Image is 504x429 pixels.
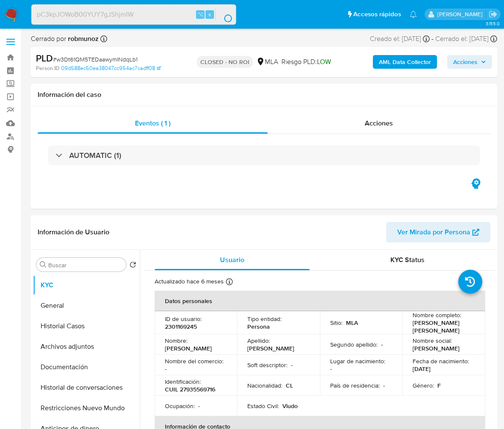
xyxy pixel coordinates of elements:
p: Tipo entidad : [247,315,281,323]
button: Archivos adjuntos [33,336,140,357]
div: AUTOMATIC (1) [48,146,480,165]
div: Creado el: [DATE] [370,34,430,44]
b: AML Data Collector [379,55,431,69]
p: Apellido : [247,337,270,344]
th: Datos personales [155,291,485,311]
p: [PERSON_NAME] [247,344,294,352]
a: 09d588ec50ea38047cc954ac7cadff08 [61,64,161,72]
button: Ver Mirada por Persona [386,222,490,242]
a: Notificaciones [410,11,417,18]
input: Buscar [48,261,123,269]
p: Nombre del comercio : [165,357,223,365]
p: Actualizado hace 6 meses [155,277,224,286]
button: AML Data Collector [373,55,437,69]
p: CL [286,382,293,389]
p: - [381,341,383,348]
span: - [431,34,434,44]
span: Accesos rápidos [353,10,401,19]
span: Eventos ( 1 ) [135,118,170,128]
span: s [208,10,211,18]
b: robmunoz [66,34,99,44]
button: Restricciones Nuevo Mundo [33,398,140,418]
p: Nombre : [165,337,188,344]
p: jessica.fukman@mercadolibre.com [437,10,486,18]
p: - [165,365,167,373]
p: Nombre completo : [413,311,461,319]
span: Acciones [365,118,393,128]
div: Cerrado el: [DATE] [435,34,497,44]
p: Identificación : [165,378,201,385]
b: PLD [36,51,53,65]
span: Acciones [453,55,478,69]
b: Person ID [36,64,59,72]
p: - [291,361,293,369]
p: Fecha de nacimiento : [413,357,469,365]
span: Ver Mirada por Persona [397,222,470,242]
p: Nacionalidad : [247,382,282,389]
span: LOW [317,57,331,67]
p: Segundo apellido : [330,341,378,348]
h1: Información de Usuario [38,228,109,236]
button: Buscar [40,261,47,268]
h3: AUTOMATIC (1) [69,151,121,160]
p: [PERSON_NAME] [PERSON_NAME] [413,319,471,334]
span: Riesgo PLD: [281,57,331,67]
span: Cerrado por [31,34,99,44]
div: MLA [256,57,278,67]
p: [PERSON_NAME] [165,344,212,352]
p: País de residencia : [330,382,380,389]
button: General [33,295,140,316]
p: - [198,402,200,410]
button: Historial de conversaciones [33,377,140,398]
p: MLA [346,319,358,327]
h1: Información del caso [38,90,490,99]
p: Sitio : [330,319,343,327]
button: Historial Casos [33,316,140,336]
span: ⌥ [197,10,204,18]
p: F [437,382,441,389]
p: [PERSON_NAME] [413,344,460,352]
p: Lugar de nacimiento : [330,357,385,365]
p: CLOSED - NO ROI [197,56,253,68]
button: search-icon [215,9,233,20]
p: ID de usuario : [165,315,202,323]
span: KYC Status [390,255,425,265]
span: Usuario [220,255,244,265]
input: Buscar usuario o caso... [32,9,236,20]
p: Ocupación : [165,402,195,410]
button: Acciones [447,55,492,69]
button: KYC [33,275,140,295]
p: [DATE] [413,365,431,373]
p: CUIL 27935569716 [165,385,215,393]
p: - [383,382,385,389]
p: 2301169245 [165,323,197,330]
p: Persona [247,323,270,330]
p: Género : [413,382,434,389]
button: Documentación [33,357,140,377]
a: Salir [489,10,498,19]
p: Viudo [282,402,298,410]
span: # w3Dt61QM5TEDaawymINdqLb1 [53,55,138,64]
p: Nombre social : [413,337,452,344]
button: Volver al orden por defecto [129,261,136,271]
p: Estado Civil : [247,402,279,410]
p: Soft descriptor : [247,361,287,369]
p: - [330,365,332,373]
